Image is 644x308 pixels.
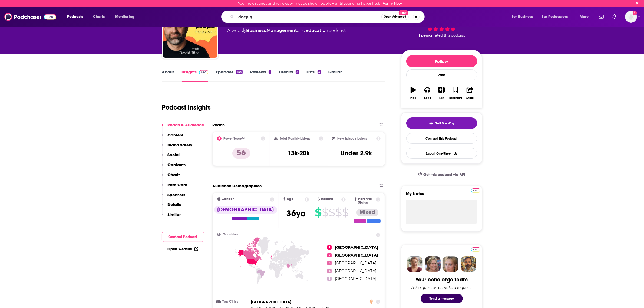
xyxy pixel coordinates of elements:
span: Gender [222,197,234,201]
span: and [297,28,306,33]
button: Share [463,83,477,103]
a: Get this podcast via API [414,168,470,181]
span: Income [321,197,333,201]
span: [GEOGRAPHIC_DATA] [335,268,376,273]
button: Send a message [421,294,463,303]
div: Mixed [356,209,378,216]
h2: Reach [213,122,225,127]
span: Podcasts [67,13,83,21]
span: Open Advanced [384,15,406,18]
button: Follow [406,55,477,67]
span: 1 person [419,33,434,37]
button: Charts [162,172,181,182]
span: 2 [327,253,332,257]
a: Pro website [471,247,480,252]
button: Brand Safety [162,142,193,152]
button: Similar [162,212,181,222]
a: Verify Now [383,1,402,5]
span: Tell Me Why [435,121,454,126]
img: Podchaser Pro [199,70,209,74]
h2: Audience Demographics [213,183,262,188]
button: Show profile menu [625,11,637,23]
span: 36 yo [286,208,306,219]
span: $ [322,208,328,217]
span: 3 [327,261,332,265]
img: Jules Profile [443,256,458,272]
button: List [434,83,448,103]
h2: Total Monthly Listens [280,137,310,140]
button: Sponsors [162,192,186,202]
div: List [440,96,444,100]
button: Export One-Sheet [406,148,477,159]
div: 2 [296,70,299,74]
button: Contact Podcast [162,232,204,242]
span: , [266,28,267,33]
span: [GEOGRAPHIC_DATA] [335,245,378,250]
p: 56 [232,148,250,159]
div: 1 [269,70,271,74]
a: Lists3 [307,69,321,82]
button: open menu [539,12,576,21]
label: My Notes [406,191,477,200]
span: Monitoring [115,13,134,21]
p: Social [168,152,180,157]
a: Credits2 [279,69,299,82]
p: Content [168,132,184,137]
button: Contacts [162,162,186,172]
img: Podchaser Pro [471,247,480,252]
button: Social [162,152,180,162]
button: open menu [111,12,141,21]
button: Bookmark [449,83,463,103]
span: [GEOGRAPHIC_DATA] [335,253,378,258]
svg: Email not verified [633,11,637,15]
span: [GEOGRAPHIC_DATA] [335,261,376,266]
img: Podchaser - Follow, Share and Rate Podcasts [4,12,56,22]
span: New [399,10,408,15]
a: Pro website [471,188,480,193]
div: Rate [406,69,477,80]
p: Rate Card [168,182,188,187]
div: 154 [236,70,242,74]
img: User Profile [625,11,637,23]
div: Ask a question or make a request. [412,285,472,290]
img: Sydney Profile [407,256,423,272]
span: [GEOGRAPHIC_DATA] [335,276,376,281]
div: Bookmark [449,96,462,100]
span: [GEOGRAPHIC_DATA] [251,300,292,304]
span: 5 [327,277,332,281]
span: For Business [512,13,533,21]
p: Similar [168,212,181,217]
button: Rate Card [162,182,188,192]
img: tell me why sparkle [429,121,433,126]
span: Countries [223,233,238,236]
img: Jon Profile [461,256,476,272]
div: [DEMOGRAPHIC_DATA] [214,206,277,214]
div: Your new ratings and reviews will not be shown publicly until your email is verified. [238,1,402,5]
a: Episodes154 [216,69,242,82]
span: 1 [327,245,332,250]
button: Open AdvancedNew [381,14,409,20]
a: Management [267,28,297,33]
div: Share [466,96,474,100]
p: Charts [168,172,181,177]
p: Reach & Audience [168,122,204,127]
img: Barbara Profile [425,256,441,272]
span: $ [329,208,335,217]
span: , [251,299,293,305]
button: Reach & Audience [162,122,204,132]
span: $ [315,208,321,217]
button: Content [162,132,184,142]
button: open menu [508,12,540,21]
a: Similar [328,69,342,82]
img: People Managing People [163,4,217,58]
span: rated this podcast [434,33,465,37]
h1: Podcast Insights [162,103,211,112]
span: Charts [93,13,105,21]
input: Search podcasts, credits, & more... [236,12,381,21]
button: open menu [576,12,596,21]
h3: Top Cities [217,300,249,303]
div: A weekly podcast [227,27,346,34]
a: InsightsPodchaser Pro [182,69,209,82]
